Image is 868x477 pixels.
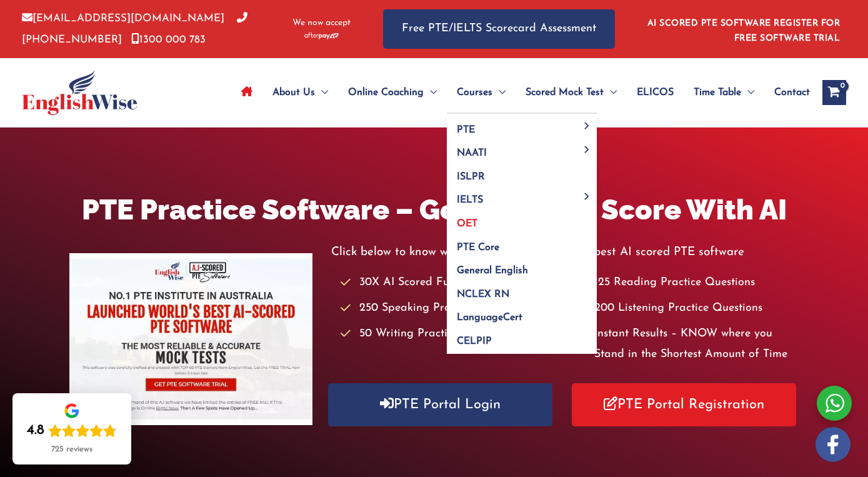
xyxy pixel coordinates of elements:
[576,298,799,319] li: 200 Listening Practice Questions
[741,71,754,114] span: Menu Toggle
[580,193,594,199] span: Menu Toggle
[457,219,477,229] span: OET
[51,444,92,454] div: 725 reviews
[341,324,564,344] li: 50 Writing Practice Questions
[447,161,597,184] a: ISLPR
[684,71,764,114] a: Time TableMenu Toggle
[627,71,684,114] a: ELICOS
[231,71,810,114] nav: Site Navigation: Main Menu
[647,19,841,43] a: AI SCORED PTE SOFTWARE REGISTER FOR FREE SOFTWARE TRIAL
[447,71,516,114] a: CoursesMenu Toggle
[292,17,351,29] span: We now accept
[580,123,594,129] span: Menu Toggle
[580,146,594,153] span: Menu Toggle
[447,302,597,326] a: LanguageCert
[516,71,627,114] a: Scored Mock TestMenu Toggle
[27,422,117,439] div: Rating: 4.8 out of 5
[774,71,810,114] span: Contact
[22,13,224,24] a: [EMAIL_ADDRESS][DOMAIN_NAME]
[694,71,741,114] span: Time Table
[764,71,810,114] a: Contact
[447,278,597,302] a: NCLEX RN
[304,33,339,39] img: Afterpay-Logo
[447,208,597,232] a: OET
[457,336,492,346] span: CELPIP
[447,184,597,208] a: IELTSMenu Toggle
[492,71,506,114] span: Menu Toggle
[383,9,615,49] a: Free PTE/IELTS Scorecard Assessment
[328,383,552,426] a: PTE Portal Login
[341,273,564,293] li: 30X AI Scored Full Length Mock Tests
[576,324,799,366] li: Instant Results – KNOW where you Stand in the Shortest Amount of Time
[69,190,799,229] h1: PTE Practice Software – Get Your PTE Score With AI
[262,71,338,114] a: About UsMenu Toggle
[447,231,597,255] a: PTE Core
[338,71,447,114] a: Online CoachingMenu Toggle
[640,9,846,49] aside: Header Widget 1
[27,422,44,439] div: 4.8
[22,13,247,44] a: [PHONE_NUMBER]
[457,125,475,135] span: PTE
[822,80,846,105] a: View Shopping Cart, empty
[22,70,137,115] img: cropped-ew-logo
[637,71,674,114] span: ELICOS
[131,34,206,45] a: 1300 000 783
[341,298,564,319] li: 250 Speaking Practice Questions
[576,273,799,293] li: 125 Reading Practice Questions
[447,255,597,279] a: General English
[457,195,483,205] span: IELTS
[457,172,485,182] span: ISLPR
[424,71,437,114] span: Menu Toggle
[816,427,851,462] img: white-facebook.png
[457,243,499,253] span: PTE Core
[348,71,424,114] span: Online Coaching
[457,148,487,158] span: NAATI
[457,71,492,114] span: Courses
[447,325,597,354] a: CELPIP
[526,71,604,114] span: Scored Mock Test
[272,71,315,114] span: About Us
[604,71,617,114] span: Menu Toggle
[447,114,597,138] a: PTEMenu Toggle
[457,313,522,323] span: LanguageCert
[447,138,597,161] a: NAATIMenu Toggle
[572,383,796,426] a: PTE Portal Registration
[457,289,509,299] span: NCLEX RN
[69,253,312,425] img: pte-institute-main
[331,242,799,263] p: Click below to know why EnglishWise has worlds best AI scored PTE software
[315,71,328,114] span: Menu Toggle
[457,266,528,276] span: General English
